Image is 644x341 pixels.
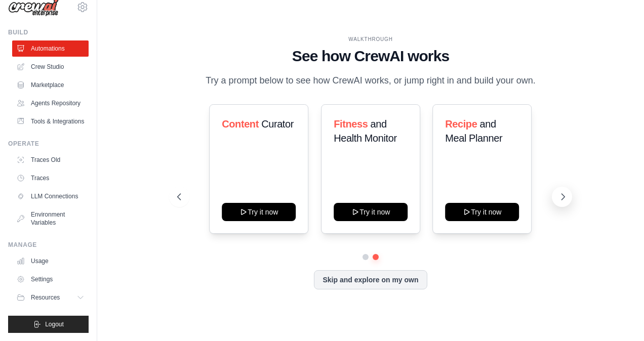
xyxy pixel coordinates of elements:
a: Traces [12,170,89,186]
div: WALKTHROUGH [177,35,565,43]
a: Agents Repository [12,95,89,111]
a: Crew Studio [12,59,89,75]
p: Try a prompt below to see how CrewAI works, or jump right in and build your own. [200,73,541,88]
button: Logout [8,316,89,333]
span: Recipe [445,118,477,130]
span: Fitness [334,118,368,130]
div: Build [8,28,89,36]
a: Environment Variables [12,206,89,231]
button: Resources [12,289,89,306]
a: Automations [12,40,89,57]
a: Usage [12,253,89,269]
div: Manage [8,241,89,249]
button: Skip and explore on my own [314,270,427,289]
a: Settings [12,271,89,287]
button: Try it now [334,203,408,221]
a: Traces Old [12,152,89,168]
span: Content [222,118,259,130]
span: Curator [262,118,294,130]
h1: See how CrewAI works [177,47,565,65]
a: Tools & Integrations [12,113,89,130]
div: Operate [8,140,89,148]
button: Try it now [445,203,519,221]
a: LLM Connections [12,188,89,204]
span: Logout [45,320,64,328]
a: Marketplace [12,77,89,93]
span: Resources [31,293,60,302]
button: Try it now [222,203,296,221]
iframe: Chat Widget [593,292,644,341]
